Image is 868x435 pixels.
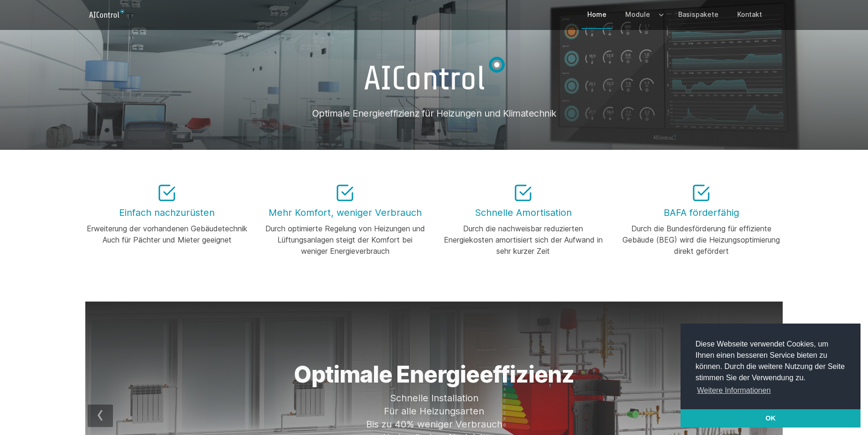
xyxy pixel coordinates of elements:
[620,223,783,257] div: Durch die Bundesförderung für effiziente Gebäude (BEG) wird die Heizungsoptimierung direkt gefördert
[681,409,861,428] a: dismiss cookie message
[732,1,768,28] a: Kontakt
[620,206,783,219] h3: BAFA förderfähig
[85,107,783,120] h1: Optimale Energieeffizienz für Heizungen und Klimatechnik
[696,339,846,398] span: Diese Webseite verwendet Cookies, um Ihnen einen besseren Service bieten zu können. Durch die wei...
[85,7,132,22] a: Logo
[265,363,603,386] h1: Optimale Energieeffizienz
[85,223,248,245] div: Erweiterung der vorhandenen Gebäudetechnik Auch für Pächter und Mieter geeignet
[263,206,427,219] h3: Mehr Komfort, weniger Verbrauch
[681,324,861,428] div: cookieconsent
[263,223,427,257] div: Durch optimierte Regelung von Heizungen und Lüftungsanlagen steigt der Komfort bei weniger Energi...
[88,405,113,427] div: prev
[620,1,656,28] a: Module
[582,1,612,28] a: Home
[349,45,519,105] img: AIControl GmbH
[673,1,724,28] a: Basispakete
[696,383,772,398] a: learn more about cookies
[441,206,605,219] h3: Schnelle Amortisation
[656,1,665,28] button: Expand / collapse menu
[441,223,605,257] div: Durch die nachweisbar reduzierten Energiekosten amortisiert sich der Aufwand in sehr kurzer Zeit
[85,206,248,219] h3: Einfach nachzurüsten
